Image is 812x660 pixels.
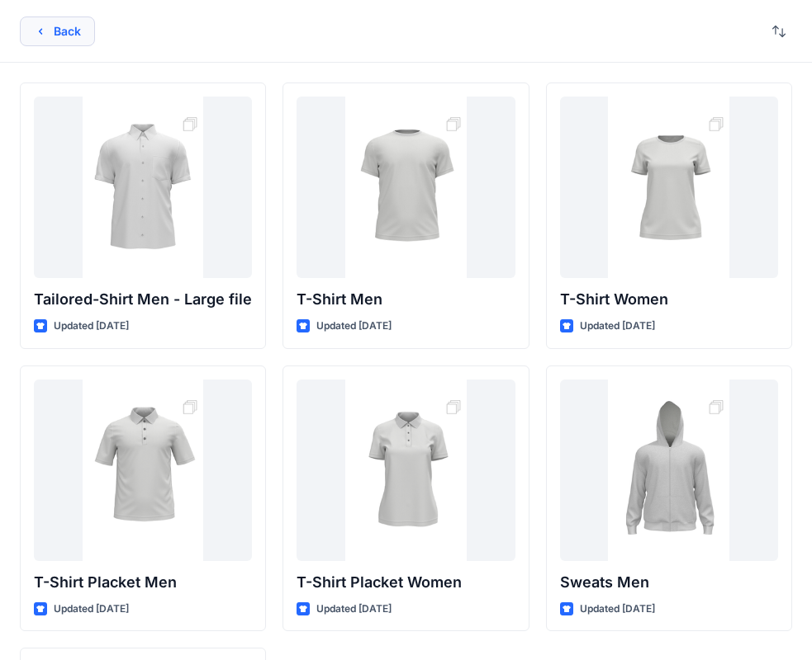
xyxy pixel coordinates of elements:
[580,601,655,618] p: Updated [DATE]
[54,601,129,618] p: Updated [DATE]
[297,571,515,594] p: T-Shirt Placket Women
[34,97,252,278] a: Tailored-Shirt Men - Large file
[297,97,515,278] a: T-Shirt Men
[297,379,515,561] a: T-Shirt Placket Women
[316,601,392,618] p: Updated [DATE]
[560,288,778,311] p: T-Shirt Women
[560,97,778,278] a: T-Shirt Women
[20,16,95,46] button: Back
[54,318,129,335] p: Updated [DATE]
[34,288,252,311] p: Tailored-Shirt Men - Large file
[34,571,252,594] p: T-Shirt Placket Men
[34,379,252,561] a: T-Shirt Placket Men
[297,288,515,311] p: T-Shirt Men
[316,318,392,335] p: Updated [DATE]
[580,318,655,335] p: Updated [DATE]
[560,379,778,561] a: Sweats Men
[560,571,778,594] p: Sweats Men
